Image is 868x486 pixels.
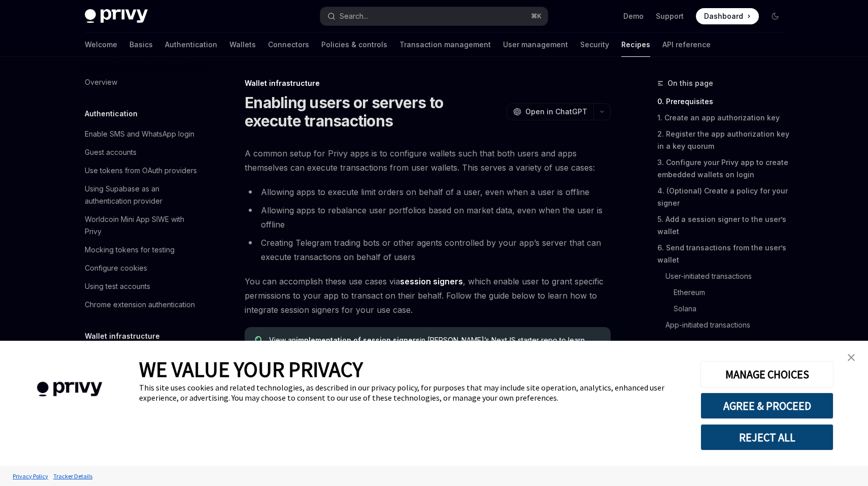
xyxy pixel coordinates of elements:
a: 6. Send transactions from the user’s wallet [657,240,791,268]
a: Demo [623,11,644,21]
img: dark logo [85,9,148,23]
a: implementation of session signers [296,336,420,345]
a: Ethereum [657,284,791,301]
button: MANAGE CHOICES [700,361,833,387]
a: Recipes [621,33,650,57]
a: Support [656,11,684,21]
h1: Enabling users or servers to execute transactions [245,93,503,130]
span: You can accomplish these use cases via , which enable user to grant specific permissions to your ... [245,274,611,317]
a: Solana [657,301,791,317]
a: App-initiated transactions [657,317,791,333]
a: Authentication [165,33,217,57]
h5: Wallet infrastructure [85,330,160,342]
a: Using test accounts [77,277,207,296]
div: Search... [340,10,368,22]
a: Transaction management [399,33,491,57]
span: View an in [PERSON_NAME]’s NextJS starter repo to learn about how to use session signers end-to-end. [269,335,600,355]
a: Mocking tokens for testing [77,241,207,259]
img: close banner [848,354,855,361]
a: Overview [77,73,207,91]
a: Basics [129,33,153,57]
div: Using test accounts [85,280,150,293]
a: 2. Register the app authorization key in a key quorum [657,126,791,154]
a: session signers [400,276,463,287]
a: User-initiated transactions [657,268,791,284]
svg: Tip [255,336,262,345]
a: Privacy Policy [10,467,51,485]
span: On this page [667,77,713,89]
button: Toggle dark mode [767,8,783,24]
li: Allowing apps to rebalance user portfolios based on market data, even when the user is offline [245,203,611,232]
span: Open in ChatGPT [525,107,587,117]
a: Worldcoin Mini App SIWE with Privy [77,210,207,241]
div: Configure cookies [85,262,147,274]
a: Policies & controls [321,33,387,57]
a: Dashboard [696,8,759,24]
a: 4. (Optional) Create a policy for your signer [657,183,791,211]
a: API reference [662,33,711,57]
button: REJECT ALL [700,424,833,450]
div: Enable SMS and WhatsApp login [85,128,194,140]
li: Creating Telegram trading bots or other agents controlled by your app’s server that can execute t... [245,236,611,264]
div: Chrome extension authentication [85,299,195,311]
img: company logo [15,367,124,411]
button: AGREE & PROCEED [700,393,833,419]
div: Wallet infrastructure [245,78,611,88]
span: A common setup for Privy apps is to configure wallets such that both users and apps themselves ca... [245,146,611,175]
li: Allowing apps to execute limit orders on behalf of a user, even when a user is offline [245,185,611,199]
a: 5. Add a session signer to the user’s wallet [657,211,791,240]
a: Connectors [268,33,309,57]
a: Enable SMS and WhatsApp login [77,125,207,143]
a: Wallets [229,33,256,57]
button: Open in ChatGPT [507,103,593,120]
div: Overview [85,76,117,88]
a: Welcome [85,33,117,57]
a: Using Supabase as an authentication provider [77,180,207,210]
a: Chrome extension authentication [77,296,207,314]
div: Use tokens from OAuth providers [85,165,197,177]
a: 0. Prerequisites [657,93,791,110]
div: Using Supabase as an authentication provider [85,183,201,207]
a: Use tokens from OAuth providers [77,161,207,180]
a: Guest accounts [77,143,207,161]
a: Configure cookies [77,259,207,277]
a: 3. Configure your Privy app to create embedded wallets on login [657,154,791,183]
a: Tracker Details [51,467,95,485]
h5: Authentication [85,108,138,120]
a: 1. Create an app authorization key [657,110,791,126]
a: close banner [841,347,861,368]
div: Worldcoin Mini App SIWE with Privy [85,213,201,238]
div: This site uses cookies and related technologies, as described in our privacy policy, for purposes... [139,382,685,403]
div: Mocking tokens for testing [85,244,175,256]
span: Dashboard [704,11,743,21]
a: User management [503,33,568,57]
a: Security [580,33,609,57]
span: ⌘ K [531,12,542,20]
span: WE VALUE YOUR PRIVACY [139,356,363,382]
div: Guest accounts [85,146,137,158]
button: Open search [320,7,548,25]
